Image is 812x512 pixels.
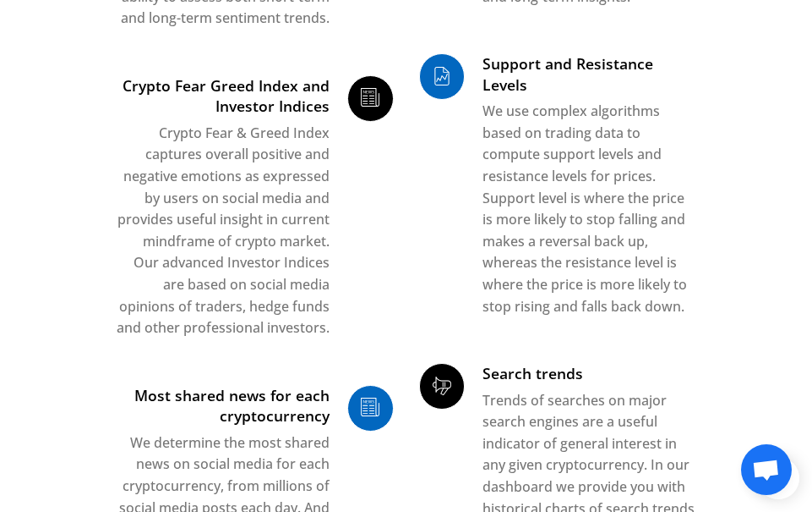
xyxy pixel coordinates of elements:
p: Crypto Fear & Greed Index captures overall positive and negative emotions as expressed by users o... [115,123,330,339]
h3: Crypto Fear Greed Index and Investor Indices [115,75,330,117]
h3: Search trends [482,363,697,384]
p: We use complex algorithms based on trading data to compute support levels and resistance levels f... [482,101,697,317]
a: Open chat [741,444,792,495]
h3: Support and Resistance Levels [482,53,697,95]
h3: Most shared news for each cryptocurrency [115,385,330,427]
